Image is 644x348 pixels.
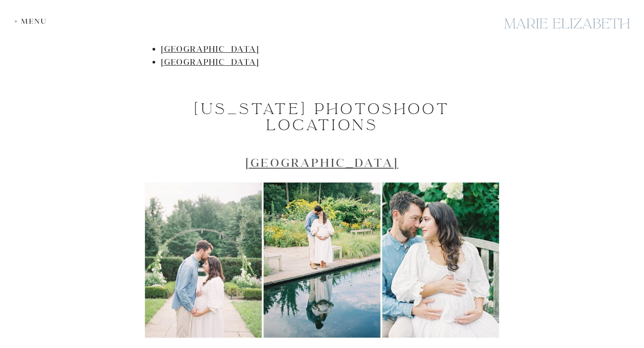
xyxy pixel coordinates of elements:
[161,44,259,54] a: [GEOGRAPHIC_DATA]
[161,18,322,28] a: [GEOGRAPHIC_DATA] ([US_STATE])
[246,155,398,170] a: [GEOGRAPHIC_DATA]
[161,31,295,41] a: Howard County Conservancy
[14,17,51,25] div: + Menu
[143,181,501,340] img: Maryland Photoshoot Locations - Collage Of 3 Images From Maternity Photo Session At Brookside Gar...
[161,57,259,67] a: [GEOGRAPHIC_DATA]
[161,5,259,15] a: [GEOGRAPHIC_DATA]
[143,101,501,133] h1: [US_STATE] Photoshoot Locations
